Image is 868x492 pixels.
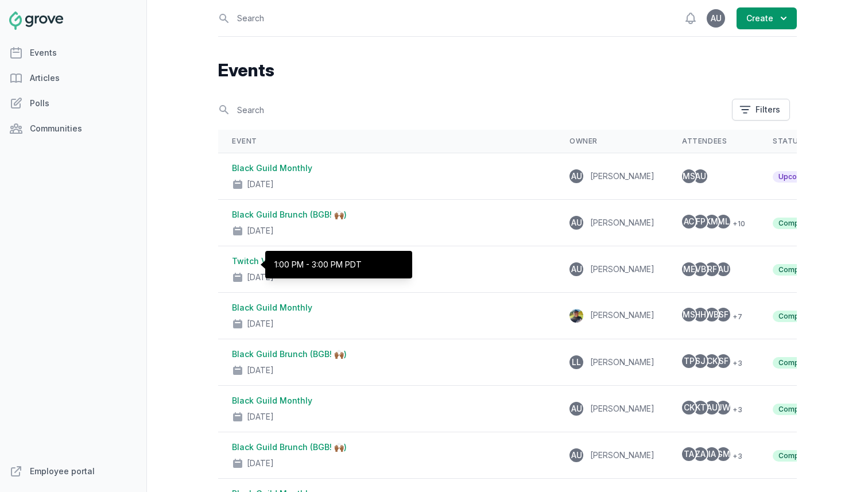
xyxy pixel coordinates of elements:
span: SJ [695,357,706,365]
span: Complete [773,264,818,276]
span: SF [719,311,728,319]
button: Filters [732,99,790,121]
span: CK [684,404,695,412]
span: GM [716,450,730,458]
span: WB [706,311,719,319]
span: [PERSON_NAME] [590,404,654,413]
span: + 7 [728,310,742,324]
span: Complete [773,450,818,462]
span: AU [571,451,582,459]
span: AU [571,265,582,273]
span: + 3 [728,403,742,417]
h1: Events [218,60,797,80]
button: Create [737,7,797,29]
span: AC [684,218,694,226]
span: IA [708,450,716,458]
span: LL [572,358,581,366]
span: Complete [773,357,818,369]
span: TP [684,357,695,365]
span: [PERSON_NAME] [590,357,654,367]
a: Black Guild Brunch (BGB! 🙌🏾) [232,442,347,452]
span: + 3 [728,450,742,463]
th: Attendees [668,130,759,153]
div: [DATE] [247,225,274,237]
div: [DATE] [247,318,274,330]
div: [DATE] [247,411,274,423]
span: AU [711,14,722,22]
div: [DATE] [247,458,274,469]
p: 1:00 PM - 3:00 PM PDT [274,260,403,269]
div: [DATE] [247,179,274,190]
span: SF [719,357,728,365]
span: KM [706,218,718,226]
a: Black Guild Monthly [232,303,312,312]
span: Complete [773,311,818,322]
a: Twitch Volleyball Club September Event [232,256,392,266]
a: Black Guild Monthly [232,163,312,173]
span: [PERSON_NAME] [590,218,654,227]
span: ME [683,265,695,273]
span: ZA [695,450,706,458]
span: HH [695,311,706,319]
span: FP [696,218,706,226]
span: AU [718,265,729,273]
div: [DATE] [247,272,274,283]
span: ML [718,218,730,226]
span: [PERSON_NAME] [590,310,654,320]
span: MS [683,172,695,180]
span: Complete [773,404,818,415]
th: Event [218,130,556,153]
span: AU [571,405,582,413]
button: AU [707,9,725,28]
span: Complete [773,218,818,229]
a: Black Guild Brunch (BGB! 🙌🏾) [232,349,347,359]
span: MS [683,311,695,319]
span: CK [707,357,718,365]
span: + 3 [728,357,742,370]
span: AU [695,172,706,180]
a: Black Guild Brunch (BGB! 🙌🏾) [232,210,347,219]
th: Status [759,130,833,153]
span: KT [695,404,706,412]
th: Owner [556,130,668,153]
span: TA [684,450,694,458]
img: Grove [9,11,63,30]
span: [PERSON_NAME] [590,264,654,274]
a: Black Guild Monthly [232,396,312,405]
span: [PERSON_NAME] [590,171,654,181]
span: AU [571,172,582,180]
span: AU [571,219,582,227]
span: + 10 [728,217,745,231]
span: Upcoming [773,171,819,183]
span: [PERSON_NAME] [590,450,654,460]
div: [DATE] [247,365,274,376]
input: Search [218,100,725,120]
span: RF [707,265,717,273]
span: JW [717,404,730,412]
span: VB [695,265,706,273]
span: AU [707,404,718,412]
